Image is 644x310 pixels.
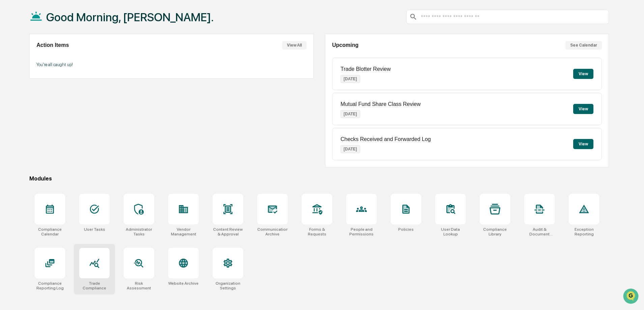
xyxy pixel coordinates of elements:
[573,104,593,114] button: View
[341,75,360,83] p: [DATE]
[7,14,123,25] p: How can we help?
[7,98,12,104] div: 🔎
[341,66,391,72] p: Trade Blotter Review
[257,227,288,236] div: Communications Archive
[480,227,510,236] div: Compliance Library
[56,85,84,92] span: Attestations
[84,227,105,232] div: User Tasks
[524,227,555,236] div: Audit & Document Logs
[565,41,602,50] button: See Calendar
[79,281,110,290] div: Trade Compliance
[346,227,377,236] div: People and Permissions
[168,227,199,236] div: Vendor Management
[7,52,19,64] img: 1746055101610-c473b297-6a78-478c-a979-82029cc54cd1
[435,227,466,236] div: User Data Lookup
[213,281,243,290] div: Organization Settings
[36,62,306,67] p: You're all caught up!
[4,95,45,107] a: 🔎Data Lookup
[115,54,123,62] button: Start new chat
[36,42,69,48] h2: Action Items
[341,101,420,107] p: Mutual Fund Share Class Review
[23,52,111,58] div: Start new chat
[569,227,599,236] div: Exception Reporting
[124,227,154,236] div: Administrator Tasks
[35,281,65,290] div: Compliance Reporting Log
[341,110,360,118] p: [DATE]
[49,86,54,91] div: 🗄️
[341,145,360,153] p: [DATE]
[622,288,641,306] iframe: Open customer support
[13,85,43,92] span: Preclearance
[573,69,593,79] button: View
[341,136,431,142] p: Checks Received and Forwarded Log
[124,281,154,290] div: Risk Assessment
[35,227,65,236] div: Compliance Calendar
[7,86,12,91] div: 🖐️
[302,227,332,236] div: Forms & Requests
[4,82,46,94] a: 🖐️Preclearance
[213,227,243,236] div: Content Review & Approval
[332,42,358,48] h2: Upcoming
[573,139,593,149] button: View
[46,82,86,94] a: 🗄️Attestations
[13,98,42,105] span: Data Lookup
[29,175,609,182] div: Modules
[48,114,82,119] a: Powered byPylon
[46,10,214,24] h1: Good Morning, [PERSON_NAME].
[168,281,199,286] div: Website Archive
[282,41,306,50] button: View All
[398,227,414,232] div: Policies
[23,58,85,64] div: We're available if you need us!
[67,114,82,119] span: Pylon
